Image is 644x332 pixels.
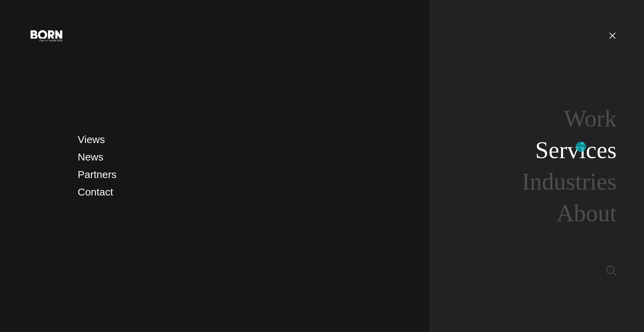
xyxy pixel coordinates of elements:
[78,169,117,180] a: Partners
[522,168,617,195] a: Industries
[78,186,113,198] a: Contact
[604,28,621,43] button: Open
[564,105,617,132] a: Work
[78,134,105,145] a: Views
[78,151,104,163] a: News
[606,266,617,276] img: Search
[535,137,617,163] a: Services
[557,200,617,226] a: About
